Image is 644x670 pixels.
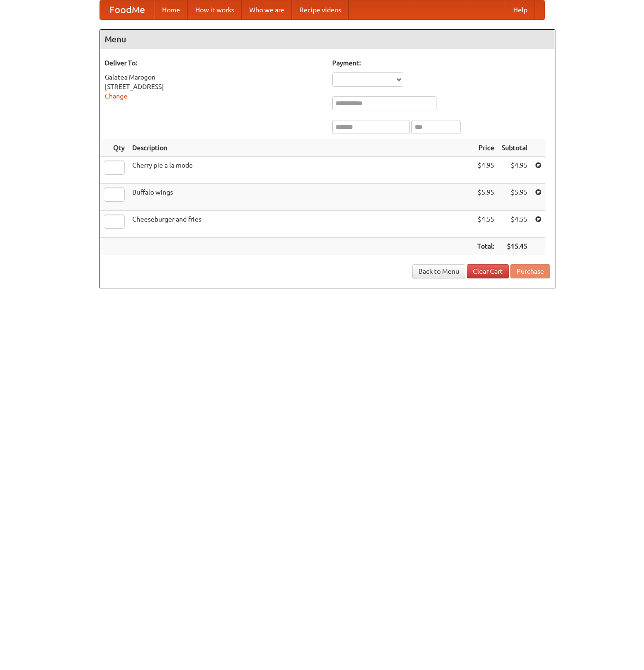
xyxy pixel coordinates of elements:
td: $4.95 [498,157,531,184]
td: Cheeseburger and fries [128,211,473,238]
td: Buffalo wings [128,184,473,211]
h4: Menu [100,30,555,49]
a: Clear Cart [467,264,509,278]
a: Change [105,92,127,100]
h5: Payment: [332,58,550,68]
a: FoodMe [100,0,154,19]
th: Total: [473,238,498,255]
div: [STREET_ADDRESS] [105,82,323,91]
button: Purchase [510,264,550,278]
th: Subtotal [498,139,531,157]
th: $15.45 [498,238,531,255]
th: Description [128,139,473,157]
a: Recipe videos [292,0,349,19]
td: $4.95 [473,157,498,184]
h5: Deliver To: [105,58,323,68]
td: $5.95 [473,184,498,211]
a: Who we are [242,0,292,19]
td: Cherry pie a la mode [128,157,473,184]
a: Help [506,0,535,19]
div: Galatea Marogon [105,72,323,82]
a: How it works [188,0,242,19]
a: Home [154,0,188,19]
a: Back to Menu [412,264,465,278]
td: $4.55 [498,211,531,238]
th: Price [473,139,498,157]
th: Qty [100,139,128,157]
td: $5.95 [498,184,531,211]
td: $4.55 [473,211,498,238]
